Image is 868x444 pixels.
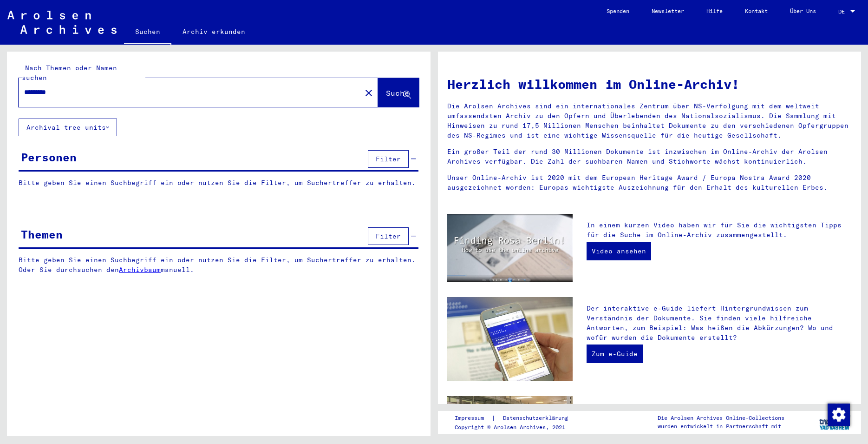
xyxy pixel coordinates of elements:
[447,297,573,381] img: eguide.jpg
[19,119,117,136] button: Archival tree units
[587,242,651,260] a: Video ansehen
[447,101,852,140] p: Die Arolsen Archives sind ein internationales Zentrum über NS-Verfolgung mit dem weltweit umfasse...
[447,74,852,94] h1: Herzlich willkommen im Online-Archiv!
[363,87,374,99] mat-icon: close
[496,413,579,423] a: Datenschutzerklärung
[587,304,852,343] p: Der interaktive e-Guide liefert Hintergrundwissen zum Verständnis der Dokumente. Sie finden viele...
[447,214,573,282] img: video.jpg
[658,414,784,422] p: Die Arolsen Archives Online-Collections
[587,345,643,363] a: Zum e-Guide
[838,8,848,15] span: DE
[587,403,852,442] p: Zusätzlich zu Ihrer eigenen Recherche haben Sie die Möglichkeit, eine Anfrage an die Arolsen Arch...
[376,155,401,163] span: Filter
[587,220,852,240] p: In einem kurzen Video haben wir für Sie die wichtigsten Tipps für die Suche im Online-Archiv zusa...
[368,227,409,245] button: Filter
[368,150,409,168] button: Filter
[455,413,579,423] div: |
[828,404,850,426] img: Zustimmung ändern
[386,88,409,98] span: Suche
[171,20,256,43] a: Archiv erkunden
[658,422,784,431] p: wurden entwickelt in Partnerschaft mit
[455,413,491,423] a: Impressum
[359,83,378,102] button: Clear
[19,255,419,275] p: Bitte geben Sie einen Suchbegriff ein oder nutzen Sie die Filter, um Suchertreffer zu erhalten. O...
[378,78,419,107] button: Suche
[119,265,161,274] a: Archivbaum
[376,232,401,240] span: Filter
[7,11,117,34] img: Arolsen_neg.svg
[22,64,117,82] mat-label: Nach Themen oder Namen suchen
[124,20,171,45] a: Suchen
[817,411,852,434] img: yv_logo.png
[827,403,849,425] div: Zustimmung ändern
[21,226,63,243] div: Themen
[455,423,579,431] p: Copyright © Arolsen Archives, 2021
[447,147,852,166] p: Ein großer Teil der rund 30 Millionen Dokumente ist inzwischen im Online-Archiv der Arolsen Archi...
[19,178,418,188] p: Bitte geben Sie einen Suchbegriff ein oder nutzen Sie die Filter, um Suchertreffer zu erhalten.
[21,149,77,166] div: Personen
[447,173,852,192] p: Unser Online-Archiv ist 2020 mit dem European Heritage Award / Europa Nostra Award 2020 ausgezeic...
